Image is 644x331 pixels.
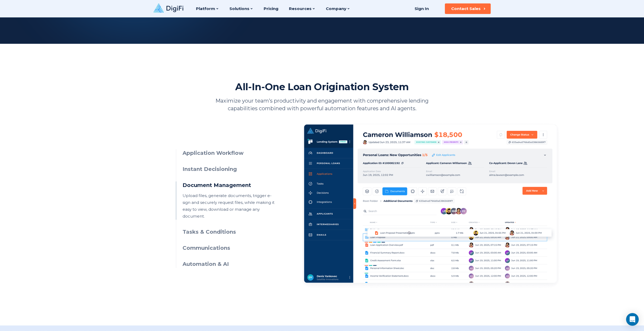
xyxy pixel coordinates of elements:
[208,97,437,112] p: Maximize your team’s productivity and engagement with comprehensive lending capabilities combined...
[183,192,278,220] p: Upload files, generate documents, trigger e-sign and securely request files, while making it easy...
[183,260,278,268] h3: Automation & AI
[451,6,481,11] div: Contact Sales
[183,244,278,252] h3: Communications
[183,165,278,173] h3: Instant Decisioning
[626,313,639,326] div: Open Intercom Messenger
[408,3,435,14] a: Sign In
[445,3,491,14] button: Contact Sales
[183,181,278,189] h3: Document Management
[183,149,278,157] h3: Application Workflow
[235,81,409,93] h2: All-In-One Loan Origination System
[183,228,278,236] h3: Tasks & Conditions
[302,122,559,289] img: Document Management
